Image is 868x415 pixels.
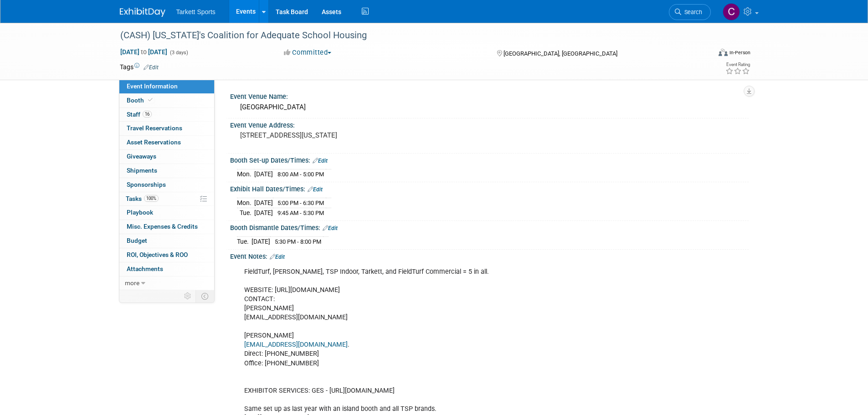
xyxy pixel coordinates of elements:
[254,198,273,208] td: [DATE]
[119,234,214,248] a: Budget
[230,118,749,130] div: Event Venue Address:
[681,9,702,15] span: Search
[119,206,214,220] a: Playbook
[127,138,181,146] span: Asset Reservations
[119,248,214,262] a: ROI, Objectives & ROO
[277,171,324,178] span: 8:00 AM - 5:00 PM
[119,164,214,178] a: Shipments
[120,48,168,56] span: [DATE] [DATE]
[230,90,749,101] div: Event Venue Name:
[119,80,214,93] a: Event Information
[144,64,159,71] a: Edit
[180,290,196,302] td: Personalize Event Tab Strip
[139,48,148,56] span: to
[308,186,323,193] a: Edit
[119,122,214,135] a: Travel Reservations
[127,223,198,230] span: Misc. Expenses & Credits
[230,250,749,261] div: Event Notes:
[270,254,285,260] a: Edit
[119,262,214,276] a: Attachments
[503,50,617,57] span: [GEOGRAPHIC_DATA], [GEOGRAPHIC_DATA]
[669,4,711,20] a: Search
[120,62,159,72] td: Tags
[176,8,216,15] span: Tarkett Sports
[657,47,751,61] div: Event Format
[148,97,153,102] i: Booth reservation complete
[277,210,324,216] span: 9:45 AM - 5:30 PM
[127,167,157,174] span: Shipments
[240,131,436,139] pre: [STREET_ADDRESS][US_STATE]
[127,82,178,90] span: Event Information
[244,341,348,348] a: [EMAIL_ADDRESS][DOMAIN_NAME]
[119,150,214,164] a: Giveaways
[237,169,254,179] td: Mon.
[127,237,147,244] span: Budget
[725,62,750,67] div: Event Rating
[313,158,328,164] a: Edit
[277,200,324,206] span: 5:00 PM - 6:30 PM
[729,49,750,56] div: In-Person
[125,279,139,287] span: more
[252,236,270,246] td: [DATE]
[237,236,252,246] td: Tue.
[119,108,214,122] a: Staff16
[254,208,273,217] td: [DATE]
[119,94,214,108] a: Booth
[119,178,214,192] a: Sponsorships
[119,136,214,149] a: Asset Reservations
[119,277,214,290] a: more
[237,208,254,217] td: Tue.
[719,49,728,56] img: Format-Inperson.png
[120,8,165,17] img: ExhibitDay
[126,195,159,202] span: Tasks
[119,220,214,234] a: Misc. Expenses & Credits
[127,251,188,258] span: ROI, Objectives & ROO
[275,238,321,245] span: 5:30 PM - 8:00 PM
[230,154,749,165] div: Booth Set-up Dates/Times:
[195,290,214,302] td: Toggle Event Tabs
[144,195,159,202] span: 100%
[230,182,749,194] div: Exhibit Hall Dates/Times:
[127,153,156,160] span: Giveaways
[169,50,188,56] span: (3 days)
[117,27,697,44] div: (CASH) [US_STATE]'s Coalition for Adequate School Housing
[237,100,742,114] div: [GEOGRAPHIC_DATA]
[127,209,153,216] span: Playbook
[723,3,740,20] img: Charles Colletti
[127,181,166,188] span: Sponsorships
[254,169,273,179] td: [DATE]
[127,124,182,132] span: Travel Reservations
[323,225,338,231] a: Edit
[281,48,335,57] button: Committed
[127,97,154,104] span: Booth
[127,265,163,272] span: Attachments
[119,192,214,206] a: Tasks100%
[237,198,254,208] td: Mon.
[143,111,152,118] span: 16
[230,221,749,233] div: Booth Dismantle Dates/Times:
[127,111,152,118] span: Staff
